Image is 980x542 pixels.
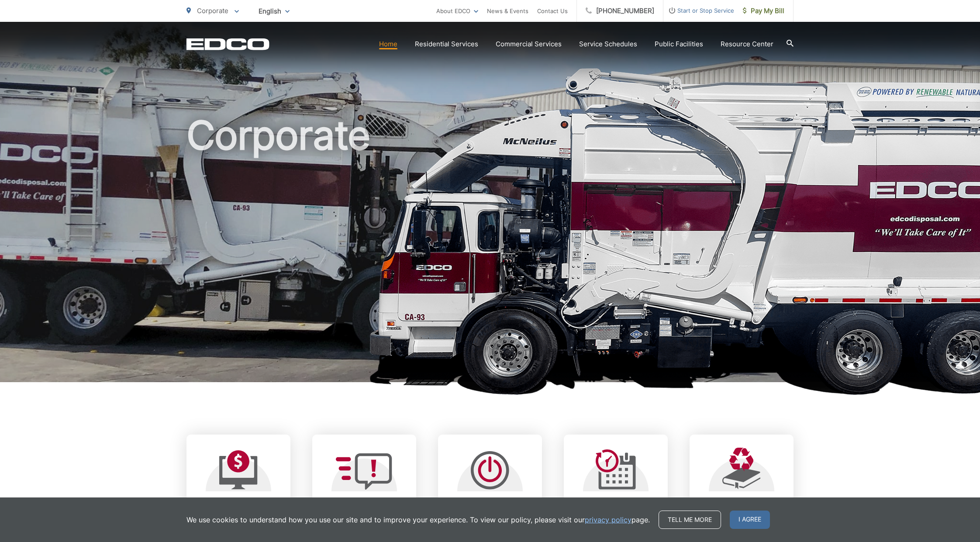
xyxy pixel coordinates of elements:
a: Contact Us [537,6,568,16]
span: Corporate [197,7,228,15]
a: EDCD logo. Return to the homepage. [186,38,269,50]
a: Tell me more [659,511,721,529]
a: privacy policy [585,514,631,525]
a: News & Events [487,6,528,16]
h1: Corporate [186,114,794,390]
span: Pay My Bill [743,6,784,16]
span: I agree [730,511,770,529]
a: Public Facilities [655,39,703,49]
a: Resource Center [721,39,773,49]
a: Residential Services [415,39,478,49]
a: Service Schedules [579,39,637,49]
a: Home [379,39,397,49]
a: Commercial Services [496,39,562,49]
p: We use cookies to understand how you use our site and to improve your experience. To view our pol... [186,514,650,525]
span: English [252,3,296,19]
a: About EDCO [436,6,478,16]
